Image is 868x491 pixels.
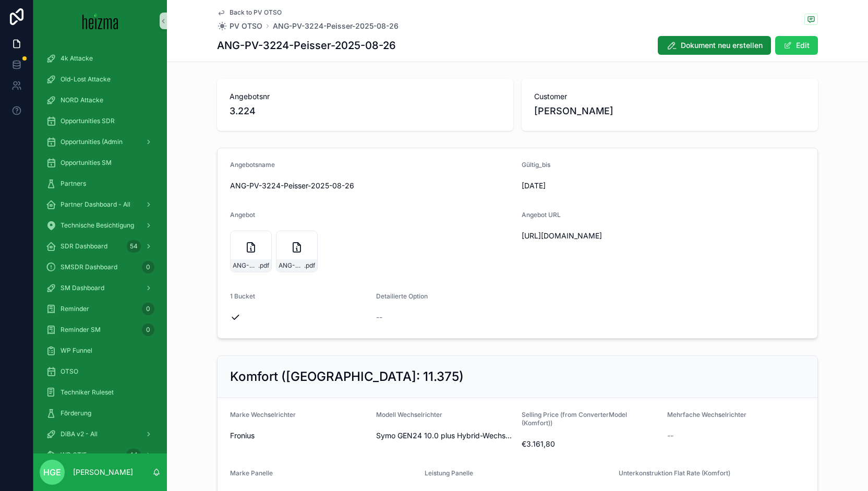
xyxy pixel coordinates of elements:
[142,303,154,315] div: 0
[376,411,442,418] span: Modell Wechselrichter
[230,21,262,31] span: PV OTSO
[40,362,161,381] a: OTSO
[61,138,123,146] span: Opportunities (Admin
[61,388,114,397] span: Techniker Ruleset
[61,346,92,355] span: WP Funnel
[40,49,161,68] a: 4k Attacke
[230,430,255,441] span: Fronius
[40,153,161,172] a: Opportunities SM
[61,200,130,209] span: Partner Dashboard - All
[40,446,161,464] a: WP OTIF44
[217,38,396,53] h1: ANG-PV-3224-Peisser-2025-08-26
[40,425,161,444] a: DiBA v2 - All
[61,179,86,188] span: Partners
[658,36,771,55] button: Dokument neu erstellen
[61,409,91,417] span: Förderung
[61,367,78,376] span: OTSO
[230,368,464,385] h2: Komfort ([GEOGRAPHIC_DATA]: 11.375)
[126,449,141,461] div: 44
[230,292,255,300] span: 1 Bucket
[61,326,101,334] span: Reminder SM
[522,231,805,241] span: [URL][DOMAIN_NAME]
[61,221,134,230] span: Technische Besichtigung
[61,54,93,63] span: 4k Attacke
[230,411,296,418] span: Marke Wechselrichter
[217,21,262,31] a: PV OTSO
[61,117,115,125] span: Opportunities SDR
[230,8,282,17] span: Back to PV OTSO
[230,211,255,219] span: Angebot
[279,261,304,270] span: ANG-PV-3224-Peisser-2025-08-26
[230,181,513,191] span: ANG-PV-3224-Peisser-2025-08-26
[230,104,501,118] span: 3.224
[40,216,161,235] a: Technische Besichtigung
[376,430,514,441] span: Symo GEN24 10.0 plus Hybrid-Wechselrichter
[230,161,275,169] span: Angebotsname
[61,284,104,292] span: SM Dashboard
[61,263,117,271] span: SMSDR Dashboard
[425,469,473,477] span: Leistung Panelle
[40,237,161,256] a: SDR Dashboard54
[61,430,98,438] span: DiBA v2 - All
[33,42,167,453] div: scrollable content
[61,96,103,104] span: NORD Attacke
[43,466,61,478] span: HGE
[82,13,118,29] img: App logo
[61,242,107,250] span: SDR Dashboard
[273,21,399,31] a: ANG-PV-3224-Peisser-2025-08-26
[522,211,561,219] span: Angebot URL
[534,104,613,118] span: [PERSON_NAME]
[40,258,161,277] a: SMSDR Dashboard0
[40,320,161,339] a: Reminder SM0
[522,161,550,169] span: Gültig_bis
[217,8,282,17] a: Back to PV OTSO
[40,174,161,193] a: Partners
[376,312,382,322] span: --
[40,404,161,423] a: Förderung
[230,469,273,477] span: Marke Panelle
[230,91,501,102] span: Angebotsnr
[40,195,161,214] a: Partner Dashboard - All
[40,91,161,110] a: NORD Attacke
[522,411,627,427] span: Selling Price (from ConverterModel (Komfort))
[40,133,161,151] a: Opportunities (Admin
[522,439,659,449] span: €3.161,80
[142,324,154,336] div: 0
[61,159,112,167] span: Opportunities SM
[142,261,154,273] div: 0
[376,292,428,300] span: Detailierte Option
[681,40,763,51] span: Dokument neu erstellen
[61,451,87,459] span: WP OTIF
[40,279,161,297] a: SM Dashboard
[233,261,258,270] span: ANG-PV-3224-Peisser-2025-08-26
[775,36,818,55] button: Edit
[61,305,89,313] span: Reminder
[40,341,161,360] a: WP Funnel
[258,261,269,270] span: .pdf
[619,469,730,477] span: Unterkonstruktion Flat Rate (Komfort)
[73,467,133,477] p: [PERSON_NAME]
[40,300,161,318] a: Reminder0
[534,91,805,102] span: Customer
[667,411,746,418] span: Mehrfache Wechselrichter
[522,181,659,191] span: [DATE]
[127,240,141,253] div: 54
[304,261,315,270] span: .pdf
[40,70,161,89] a: Old-Lost Attacke
[61,75,111,83] span: Old-Lost Attacke
[40,383,161,402] a: Techniker Ruleset
[667,430,673,441] span: --
[40,112,161,130] a: Opportunities SDR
